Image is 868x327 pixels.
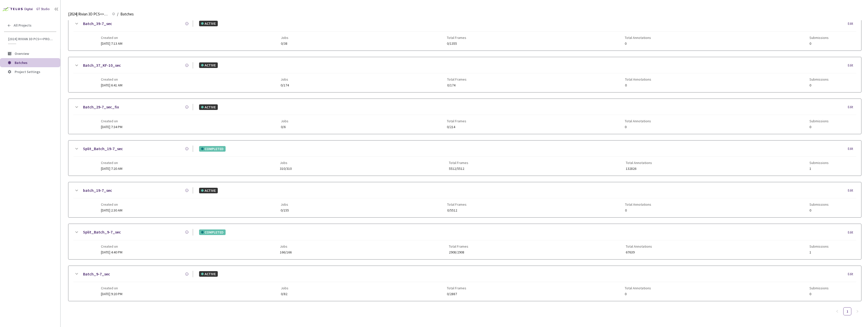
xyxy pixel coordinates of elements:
span: Total Frames [447,286,466,290]
button: right [853,307,861,315]
div: ACTIVE [199,62,218,68]
span: Total Frames [447,77,467,81]
span: Total Annotations [625,202,651,206]
span: [DATE] 9:20 PM [101,292,122,296]
span: Total Frames [447,119,466,123]
div: Edit [848,105,856,110]
span: 0/6 [281,125,288,129]
span: Batches [15,60,28,65]
div: Edit [848,188,856,193]
span: Total Frames [447,36,466,40]
span: 0/155 [281,208,289,212]
div: Edit [848,63,856,68]
span: 0 [625,125,651,129]
div: batch_19-7_secACTIVEEditCreated on[DATE] 2:30 AMJobs0/155Total Frames0/5512Total Annotations0Subm... [68,182,861,217]
span: Total Frames [447,202,467,206]
span: [DATE] 7:34 PM [101,125,122,129]
span: 0 [625,42,651,45]
li: Next Page [853,307,861,315]
span: 0 [625,208,651,212]
span: 5512/5512 [449,167,468,171]
span: 0/1355 [447,42,466,45]
a: Split_Batch_9-7_sec [83,229,121,235]
span: Total Annotations [626,244,652,248]
div: COMPLETED [199,229,226,235]
span: Jobs [281,286,288,290]
span: 0 [625,292,651,296]
span: [DATE] 7:13 AM [101,41,122,46]
span: [DATE] 2:30 AM [101,208,122,213]
span: Created on [101,244,122,248]
div: Edit [848,146,856,151]
span: [DATE] 7:20 AM [101,166,122,171]
span: All Projects [14,23,32,28]
span: Submissions [809,36,829,40]
span: Created on [101,161,122,165]
span: Jobs [281,119,288,123]
div: Edit [848,21,856,26]
span: 0 [809,125,829,129]
span: Submissions [809,286,829,290]
span: Jobs [280,244,292,248]
span: 2908/2908 [449,250,468,254]
span: [DATE] 6:41 AM [101,83,122,87]
span: Created on [101,77,122,81]
li: / [117,11,118,17]
a: 1 [844,308,851,315]
a: Batch_39-7_sec [83,20,112,27]
span: Total Frames [449,244,468,248]
div: Split_Batch_9-7_secCOMPLETEDEditCreated on[DATE] 4:40 PMJobs166/166Total Frames2908/2908Total Ann... [68,224,861,259]
span: 132826 [626,167,652,171]
a: Batch_37_KF-10_sec [83,62,121,68]
div: ACTIVE [199,271,218,277]
div: Batch_9-7_secACTIVEEditCreated on[DATE] 9:20 PMJobs0/82Total Frames0/2887Total Annotations0Submis... [68,266,861,301]
div: Batch_39-7_secACTIVEEditCreated on[DATE] 7:13 AMJobs0/38Total Frames0/1355Total Annotations0Submi... [68,15,861,51]
span: Created on [101,36,122,40]
a: Batch_29-7_sec_fix [83,104,119,110]
span: 0/174 [281,83,289,87]
span: [DATE] 4:40 PM [101,250,122,254]
span: left [836,310,839,313]
span: right [856,310,859,313]
span: Submissions [809,161,829,165]
span: 1 [809,250,829,254]
span: Total Annotations [625,36,651,40]
div: ACTIVE [199,21,218,26]
div: Batch_37_KF-10_secACTIVEEditCreated on[DATE] 6:41 AMJobs0/174Total Frames0/174Total Annotations0S... [68,57,861,92]
span: Overview [15,51,29,56]
button: left [833,307,841,315]
span: Created on [101,286,122,290]
a: Split_Batch_19-7_sec [83,146,123,152]
div: Batch_29-7_sec_fixACTIVEEditCreated on[DATE] 7:34 PMJobs0/6Total Frames0/214Total Annotations0Sub... [68,99,861,134]
span: Jobs [281,202,289,206]
div: GT Studio [36,7,50,12]
div: ACTIVE [199,188,218,193]
span: Created on [101,119,122,123]
span: Jobs [281,77,289,81]
span: Total Annotations [626,161,652,165]
span: 0 [809,292,829,296]
span: 0/38 [281,42,288,45]
span: Submissions [809,77,829,81]
span: 0 [809,42,829,45]
span: 0/82 [281,292,288,296]
span: [2024] Rivian 3D PCS<>Production [68,11,109,17]
span: Total Frames [449,161,468,165]
span: 0 [809,83,829,87]
span: Submissions [809,202,829,206]
div: Edit [848,272,856,277]
span: Submissions [809,244,829,248]
span: 0/2887 [447,292,466,296]
span: Total Annotations [625,77,651,81]
span: 0/174 [447,83,467,87]
span: Submissions [809,119,829,123]
span: 166/166 [280,250,292,254]
span: Created on [101,202,122,206]
span: 0/214 [447,125,466,129]
li: Previous Page [833,307,841,315]
a: batch_19-7_sec [83,187,112,194]
div: Edit [848,230,856,235]
span: 0 [809,208,829,212]
span: Jobs [280,161,292,165]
